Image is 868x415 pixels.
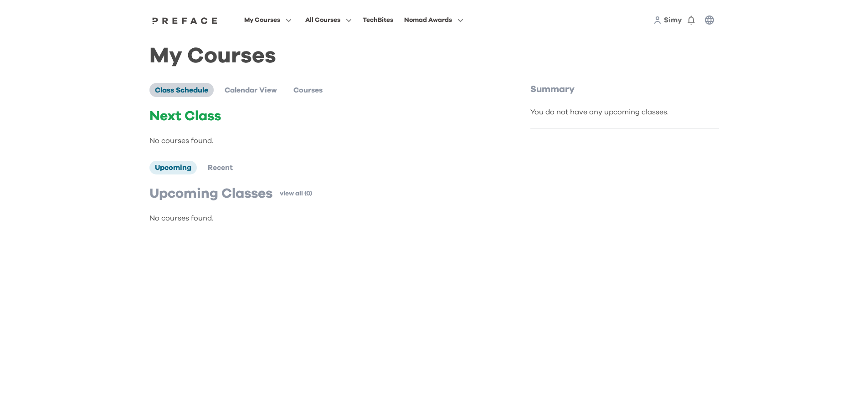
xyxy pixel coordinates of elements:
[293,87,323,94] span: Courses
[401,14,466,26] button: Nomad Awards
[664,15,682,26] a: Simy
[149,51,719,61] h1: My Courses
[150,17,220,24] img: Preface Logo
[155,87,208,94] span: Class Schedule
[664,16,682,24] span: Simy
[530,83,719,96] p: Summary
[241,14,294,26] button: My Courses
[150,16,220,24] a: Preface Logo
[208,164,233,171] span: Recent
[225,87,277,94] span: Calendar View
[363,15,393,26] div: TechBites
[244,15,280,26] span: My Courses
[280,189,312,198] a: view all (0)
[149,108,492,124] p: Next Class
[303,14,354,26] button: All Courses
[404,15,452,26] span: Nomad Awards
[149,135,492,146] p: No courses found.
[305,15,340,26] span: All Courses
[149,185,272,202] p: Upcoming Classes
[530,107,719,118] div: You do not have any upcoming classes.
[155,164,191,171] span: Upcoming
[149,213,492,224] p: No courses found.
